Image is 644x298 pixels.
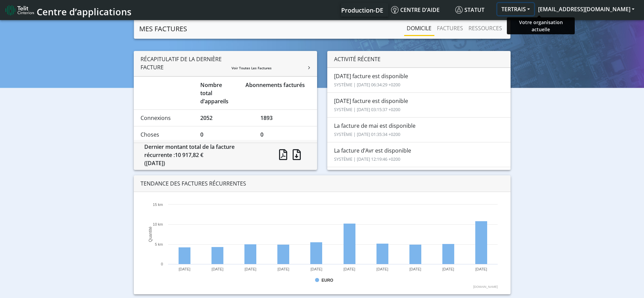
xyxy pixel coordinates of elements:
text: [DATE] [277,267,289,271]
text: [DOMAIN_NAME] [473,285,498,288]
a: Domicile [404,21,434,35]
a: Statut [453,3,497,17]
div: Nombre total d’appareils [195,81,240,105]
small: SYSTÈME | [DATE] 06:34:29 +0200 [334,82,400,88]
li: [DATE] facture est disponible [327,68,511,93]
div: 1893 [255,114,315,122]
span: Statut [455,6,484,14]
li: La facture Mar est disponible [327,167,511,192]
a: Centre d’aide [388,3,453,17]
div: ([DATE]) [144,159,263,167]
text: [DATE] [179,267,190,271]
a: Centre d’applications [5,3,130,17]
img: status.svg [455,6,463,14]
text: 5 km [155,242,163,246]
li: [DATE] facture est disponible [327,92,511,118]
div: Abonnements facturés [240,81,315,105]
font: Voir toutes les factures [232,66,272,70]
a: FACTURES [434,21,466,35]
small: SYSTÈME | [DATE] 03:15:37 +0200 [334,106,400,112]
font: RÉCAPITULATIF DE LA DERNIÈRE FACTURE [141,55,222,71]
small: SYSTÈME | [DATE] 01:35:34 +0200 [334,131,400,137]
a: RESSOURCES [466,21,505,35]
text: [DATE] [310,267,322,271]
div: 2052 [195,114,255,122]
text: [DATE] [475,267,487,271]
span: Centre d’aide [391,6,440,14]
img: knowledge.svg [391,6,399,14]
text: [DATE] [376,267,388,271]
text: [DATE] [211,267,223,271]
text: 10 km [153,222,163,226]
div: Connexions [135,114,196,122]
button: TERTRAIS [497,3,534,15]
small: SYSTÈME | [DATE] 12:19:46 +0200 [334,156,400,162]
span: Centre d’applications [37,5,131,18]
div: TENDANCE DES FACTURES RÉCURRENTES [134,175,511,192]
div: Votre organisation actuelle [507,17,575,34]
li: La facture d’Avr est disponible [327,142,511,167]
button: [EMAIL_ADDRESS][DOMAIN_NAME] [534,3,639,15]
text: [DATE] [244,267,256,271]
span: 10 917,82 € [175,151,203,159]
span: Production-DE [341,6,383,14]
text: 15 km [153,203,163,207]
text: Quantité [148,227,153,242]
text: EURO [321,278,333,283]
div: ACTIVITÉ RÉCENTE [327,51,511,68]
a: MES FACTURES [139,22,187,36]
div: 0 [195,130,255,139]
text: [DATE] [442,267,454,271]
font: Dernier montant total de la facture récurrente : [144,143,235,159]
div: 0 [255,130,315,139]
a: Your current platform instance [341,3,383,17]
img: logo-telit-cinterion-gw-new.png [5,5,34,16]
div: Choses [135,130,196,139]
li: La facture de mai est disponible [327,117,511,142]
text: 0 [161,262,163,266]
text: [DATE] [409,267,421,271]
text: [DATE] [343,267,355,271]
